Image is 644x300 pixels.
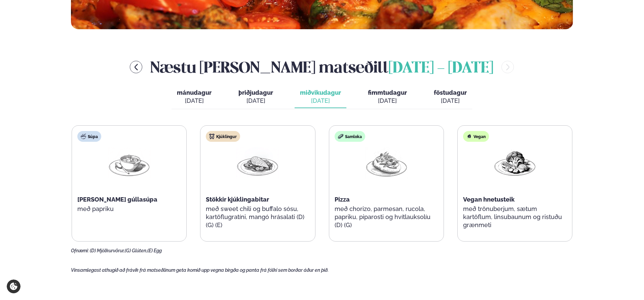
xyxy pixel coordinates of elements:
[177,97,212,105] div: [DATE]
[77,205,181,213] p: með papriku
[295,86,346,108] button: miðvikudagur [DATE]
[108,147,151,178] img: Soup.png
[300,97,341,105] div: [DATE]
[463,131,489,142] div: Vegan
[368,89,407,96] span: fimmtudagur
[206,131,240,142] div: Kjúklingur
[130,61,142,73] button: menu-btn-left
[300,89,341,96] span: miðvikudagur
[81,134,86,139] img: soup.svg
[233,86,278,108] button: þriðjudagur [DATE]
[147,248,162,253] span: (E) Egg
[71,248,89,253] span: Ofnæmi:
[434,97,467,105] div: [DATE]
[368,97,407,105] div: [DATE]
[150,56,493,78] h2: Næstu [PERSON_NAME] matseðill
[335,131,365,142] div: Samloka
[463,196,515,203] span: Vegan hnetusteik
[434,89,467,96] span: föstudagur
[238,97,273,105] div: [DATE]
[501,61,514,73] button: menu-btn-right
[90,248,125,253] span: (D) Mjólkurvörur,
[238,89,273,96] span: þriðjudagur
[466,134,472,139] img: Vegan.svg
[335,196,350,203] span: Pizza
[77,196,157,203] span: [PERSON_NAME] gúllasúpa
[363,86,412,108] button: fimmtudagur [DATE]
[365,147,408,179] img: Pizza-Bread.png
[7,280,21,293] a: Cookie settings
[177,89,212,96] span: mánudagur
[206,205,309,229] p: með sweet chili og buffalo sósu, kartöflugratíni, mangó hrásalati (D) (G) (E)
[172,86,217,108] button: mánudagur [DATE]
[335,205,438,229] p: með chorizo, parmesan, rucola, papriku, piparosti og hvítlauksolíu (D) (G)
[206,196,269,203] span: Stökkir kjúklingabitar
[463,205,567,229] p: með trönuberjum, sætum kartöflum, linsubaunum og ristuðu grænmeti
[236,147,279,178] img: Chicken-breast.png
[125,248,147,253] span: (G) Glúten,
[77,131,101,142] div: Súpa
[428,86,472,108] button: föstudagur [DATE]
[388,61,493,76] span: [DATE] - [DATE]
[338,134,343,139] img: sandwich-new-16px.svg
[493,147,536,178] img: Vegan.png
[209,134,215,139] img: chicken.svg
[71,267,329,273] span: Vinsamlegast athugið að frávik frá matseðlinum geta komið upp vegna birgða og panta frá fólki sem...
